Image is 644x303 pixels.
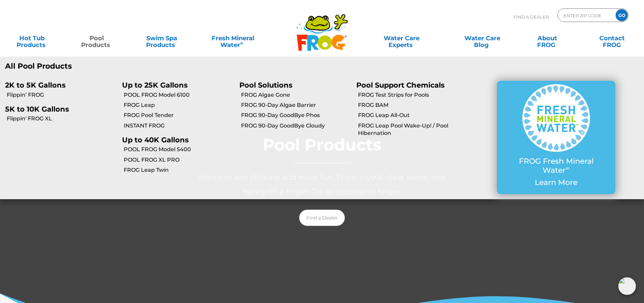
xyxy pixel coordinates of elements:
[510,157,602,175] p: FROG Fresh Mineral Water
[124,156,234,164] a: POOL FROG XL PRO
[522,31,572,45] a: AboutFROG
[124,146,234,153] a: POOL FROG Model 5400
[124,91,234,99] a: POOL FROG Model 6100
[124,166,234,174] a: FROG Leap Twin
[241,122,351,130] a: FROG 90-Day GoodBye Cloudy
[358,91,468,99] a: FROG Test Strips for Pools
[239,81,292,89] a: Pool Solutions
[358,101,468,109] a: FROG BAM
[514,8,549,25] p: Find A Dealer
[201,31,264,45] a: Fresh MineralWater∞
[122,136,229,144] p: Up to 40K Gallons
[124,101,234,109] a: FROG Leap
[241,101,351,109] a: FROG 90-Day Algae Barrier
[356,81,463,89] p: Pool Support Chemicals
[563,10,609,20] input: Zip Code Form
[124,112,234,119] a: FROG Pool Tender
[5,105,112,113] p: 5K to 10K Gallons
[457,31,507,45] a: Water CareBlog
[124,122,234,130] a: INSTANT FROG
[5,81,112,89] p: 2K to 5K Gallons
[299,210,345,226] a: Find a Dealer
[616,9,628,21] input: GO
[137,31,187,45] a: Swim SpaProducts
[510,84,602,190] a: FROG Fresh Mineral Water∞ Learn More
[7,91,117,99] a: Flippin’ FROG
[240,40,243,46] sup: ∞
[5,62,317,71] a: All Pool Products
[361,31,443,45] a: Water CareExperts
[7,31,57,45] a: Hot TubProducts
[618,277,636,295] img: openIcon
[241,91,351,99] a: FROG Algae Gone
[7,115,117,122] a: Flippin' FROG XL
[122,81,229,89] p: Up to 25K Gallons
[510,178,602,187] p: Learn More
[587,31,637,45] a: ContactFROG
[72,31,122,45] a: PoolProducts
[566,165,570,171] sup: ∞
[241,112,351,119] a: FROG 90-Day GoodBye Phos
[358,122,468,137] a: FROG Leap Pool Wake-Up! / Pool Hibernation
[358,112,468,119] a: FROG Leap All-Out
